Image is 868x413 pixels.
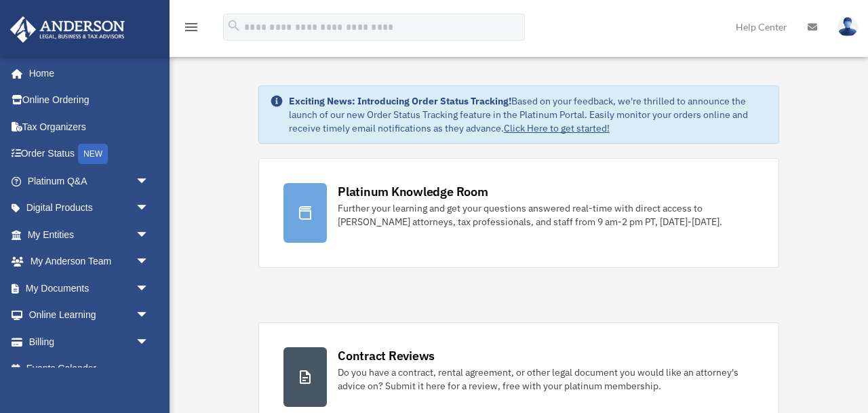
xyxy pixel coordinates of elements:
[136,248,163,276] span: arrow_drop_down
[136,302,163,330] span: arrow_drop_down
[226,18,241,33] i: search
[9,113,170,140] a: Tax Organizers
[9,355,170,382] a: Events Calendar
[338,183,488,200] div: Platinum Knowledge Room
[504,122,610,134] a: Click Here to get started!
[136,221,163,249] span: arrow_drop_down
[136,275,163,302] span: arrow_drop_down
[9,195,170,222] a: Digital Productsarrow_drop_down
[338,347,435,364] div: Contract Reviews
[183,19,199,35] i: menu
[9,60,163,87] a: Home
[338,201,754,229] div: Further your learning and get your questions answered real-time with direct access to [PERSON_NAM...
[6,16,129,43] img: Anderson Advisors Platinum Portal
[9,140,170,168] a: Order StatusNEW
[289,94,768,135] div: Based on your feedback, we're thrilled to announce the launch of our new Order Status Tracking fe...
[136,168,163,195] span: arrow_drop_down
[9,168,170,195] a: Platinum Q&Aarrow_drop_down
[9,87,170,114] a: Online Ordering
[9,328,170,355] a: Billingarrow_drop_down
[9,275,170,302] a: My Documentsarrow_drop_down
[258,158,779,268] a: Platinum Knowledge Room Further your learning and get your questions answered real-time with dire...
[9,302,170,329] a: Online Learningarrow_drop_down
[136,195,163,222] span: arrow_drop_down
[289,95,511,107] strong: Exciting News: Introducing Order Status Tracking!
[9,221,170,248] a: My Entitiesarrow_drop_down
[338,366,754,393] div: Do you have a contract, rental agreement, or other legal document you would like an attorney's ad...
[837,17,858,37] img: User Pic
[136,328,163,356] span: arrow_drop_down
[9,248,170,275] a: My Anderson Teamarrow_drop_down
[78,144,108,164] div: NEW
[183,24,199,35] a: menu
